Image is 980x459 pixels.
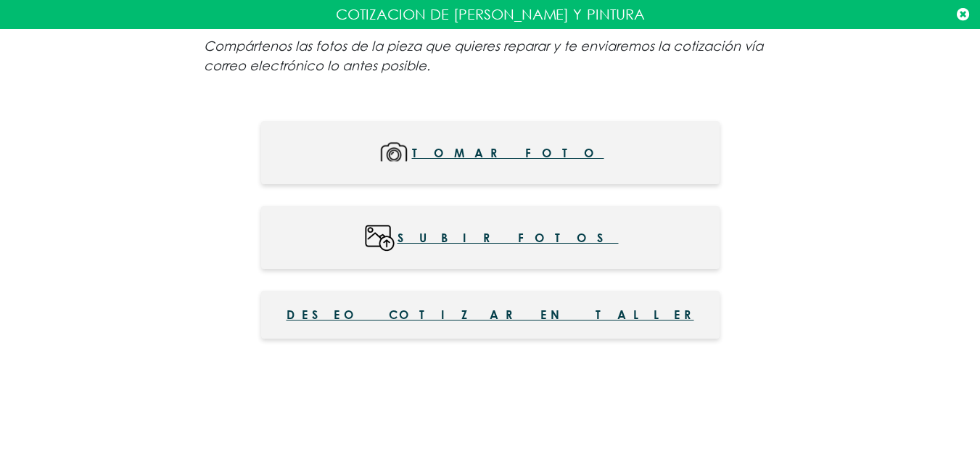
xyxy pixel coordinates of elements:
[398,221,619,254] span: Subir fotos
[376,136,412,169] img: mMoqUg+Y6aUS6LnDlxD7Bo0MZxWs6HFM5cnHM4Qtg4Rn
[261,291,720,339] button: Deseo cotizar en taller
[412,136,604,169] span: Tomar foto
[362,221,398,254] img: wWc3mI9nliSrAAAAABJRU5ErkJggg==
[204,36,777,75] p: Compártenos las fotos de la pieza que quieres reparar y te enviaremos la cotización vía correo el...
[287,306,694,323] span: Deseo cotizar en taller
[261,206,720,269] button: Subir fotos
[261,121,720,184] button: Tomar foto
[11,4,969,25] p: COTIZACION DE [PERSON_NAME] Y PINTURA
